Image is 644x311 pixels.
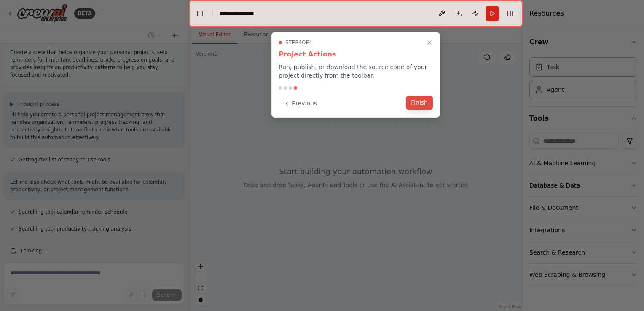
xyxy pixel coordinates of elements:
[279,97,322,110] button: Previous
[279,49,433,59] h3: Project Actions
[406,96,433,110] button: Finish
[279,63,433,80] p: Run, publish, or download the source code of your project directly from the toolbar.
[194,8,206,19] button: Hide left sidebar
[424,38,435,48] button: Close walkthrough
[285,39,312,46] span: Step 4 of 4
